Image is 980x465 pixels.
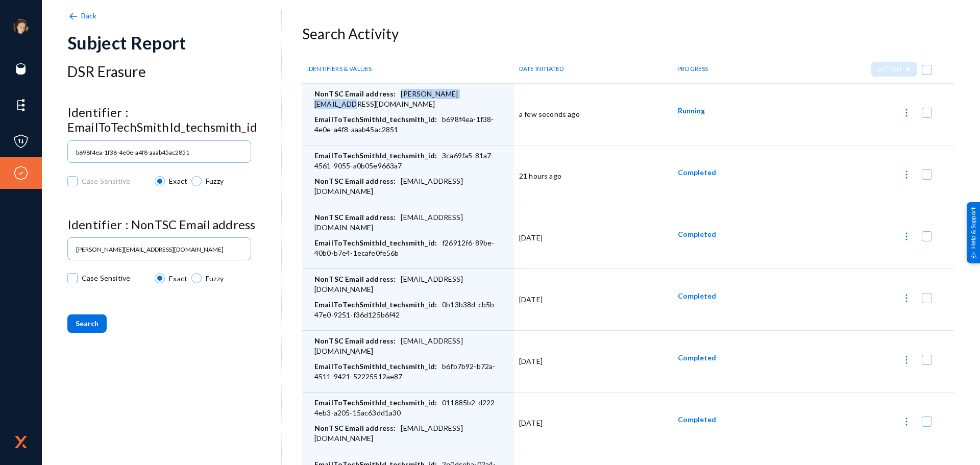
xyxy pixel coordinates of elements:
[314,398,437,407] span: EmailToTechSmithId_techsmith_id:
[76,319,99,328] span: Search
[514,145,665,207] td: 21 hours ago
[81,11,97,20] span: Back
[678,415,716,424] span: Completed
[165,176,187,186] span: Exact
[302,26,954,43] h3: Search Activity
[314,398,509,423] div: 011885b2-d222-4eb3-a205-15ac63dd1a30
[678,168,716,177] span: Completed
[901,293,912,303] img: icon-more.svg
[314,177,396,185] span: NonTSC Email address:
[514,207,665,269] td: [DATE]
[314,151,437,160] span: EmailToTechSmithId_techsmith_id:
[901,108,912,118] img: icon-more.svg
[314,115,437,124] span: EmailToTechSmithId_techsmith_id:
[678,291,716,300] span: Completed
[82,271,130,286] span: Case Sensitive
[670,163,724,182] button: Completed
[901,355,912,365] img: icon-more.svg
[901,169,912,180] img: icon-more.svg
[314,300,437,309] span: EmailToTechSmithId_techsmith_id:
[314,89,509,114] div: [PERSON_NAME][EMAIL_ADDRESS][DOMAIN_NAME]
[13,134,29,149] img: icon-policies.svg
[67,105,281,135] h4: Identifier : EmailToTechSmithId_techsmith_id
[670,349,724,367] button: Completed
[67,32,281,53] div: Subject Report
[13,19,29,34] img: c8e5cda8b01e6b4c29efa4d0c49436a9
[314,361,509,387] div: b6fb7b92-b72a-4511-9421-52225512ae87
[314,89,396,98] span: NonTSC Email address:
[314,300,509,325] div: 0b13b38d-cb5b-47e0-9251-f36d125b6f42
[165,273,187,284] span: Exact
[314,238,437,247] span: EmailToTechSmithId_techsmith_id:
[314,274,509,300] div: [EMAIL_ADDRESS][DOMAIN_NAME]
[901,417,912,427] img: icon-more.svg
[670,287,724,305] button: Completed
[665,55,792,84] th: PROGRESS
[13,165,29,181] img: icon-compliance.svg
[670,410,724,429] button: Completed
[67,11,100,20] a: Back
[314,238,509,263] div: f26912f6-89be-40b0-b7e4-1ecafe0fe56b
[314,423,509,449] div: [EMAIL_ADDRESS][DOMAIN_NAME]
[967,202,980,263] div: Help & Support
[314,212,509,238] div: [EMAIL_ADDRESS][DOMAIN_NAME]
[514,55,665,84] th: DATE INITIATED
[901,231,912,241] img: icon-more.svg
[314,424,396,432] span: NonTSC Email address:
[678,353,716,362] span: Completed
[13,97,29,113] img: icon-elements.svg
[314,275,396,283] span: NonTSC Email address:
[314,336,509,361] div: [EMAIL_ADDRESS][DOMAIN_NAME]
[314,362,437,371] span: EmailToTechSmithId_techsmith_id:
[67,217,281,232] h4: Identifier : NonTSC Email address
[678,106,705,115] span: Running
[82,174,130,189] span: Case Sensitive
[678,230,716,238] span: Completed
[670,225,724,243] button: Completed
[514,393,665,454] td: [DATE]
[314,176,509,202] div: [EMAIL_ADDRESS][DOMAIN_NAME]
[314,336,396,345] span: NonTSC Email address:
[202,273,224,284] span: Fuzzy
[314,151,509,176] div: 3ca69fa5-81a7-4561-9055-a0b05e9663a7
[314,114,509,140] div: b698f4ea-1f38-4e0e-a4f8-aaab45ac2851
[670,102,713,120] button: Running
[514,331,665,393] td: [DATE]
[67,11,79,22] img: back-arrow.svg
[314,213,396,222] span: NonTSC Email address:
[970,252,977,258] img: help_support.svg
[514,269,665,331] td: [DATE]
[67,63,281,81] h3: DSR Erasure
[13,61,29,77] img: icon-sources.svg
[67,314,107,333] button: Search
[202,176,224,186] span: Fuzzy
[514,84,665,145] td: a few seconds ago
[302,55,514,84] th: IDENTIFIERS & VALUES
